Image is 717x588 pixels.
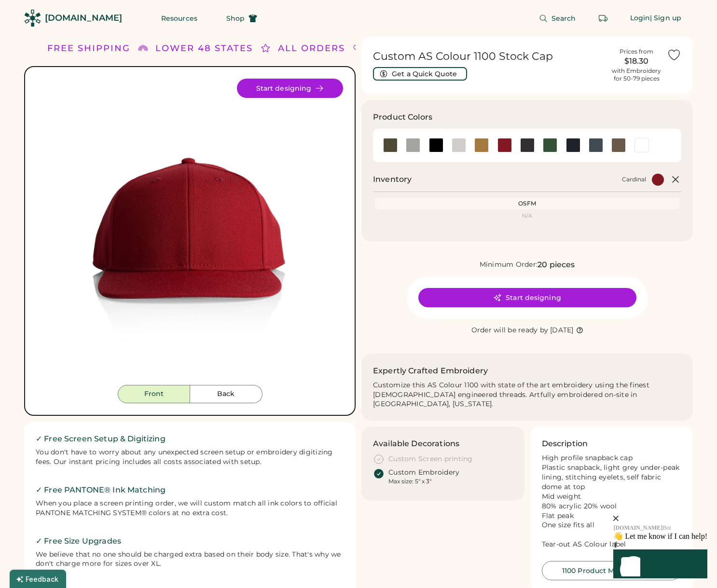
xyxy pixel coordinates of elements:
h1: Custom AS Colour 1100 Stock Cap [373,50,606,63]
div: 20 pieces [538,259,575,271]
div: N/A [377,213,677,219]
div: ALL ORDERS [278,42,345,55]
button: Start designing [418,288,636,307]
div: Minimum Order: [480,260,538,270]
div: $18.30 [612,55,661,67]
div: Custom Screen printing [388,454,473,464]
div: Prices from [620,48,653,55]
div: We believe that no one should be charged extra based on their body size. That's why we don't char... [36,550,344,569]
button: Search [527,9,588,28]
button: Resources [150,9,209,28]
div: FREE SHIPPING [47,42,130,55]
div: 1100 Style Image [37,79,343,385]
button: Start designing [237,79,343,98]
div: | Sign up [650,14,681,23]
iframe: Front Chat [555,464,715,586]
button: Retrieve an order [593,9,613,28]
h2: ✓ Free Size Upgrades [36,535,344,547]
div: Cardinal [622,176,646,183]
div: High profile snapback cap Plastic snapback, light grey under-peak lining, stitching eyelets, self... [542,453,682,549]
button: 1100 Product Measurements [542,561,682,580]
div: Login [630,14,650,23]
button: Back [190,385,262,403]
h3: Product Colors [373,111,432,123]
h3: Description [542,438,588,450]
button: Front [118,385,190,403]
div: Order will be ready by [471,326,549,335]
button: Shop [215,9,269,28]
div: [DATE] [550,326,574,335]
h3: Available Decorations [373,438,459,450]
h2: ✓ Free Screen Setup & Digitizing [36,433,344,445]
div: OSFM [377,200,677,207]
div: You don't have to worry about any unexpected screen setup or embroidery digitizing fees. Our inst... [36,448,344,467]
div: Custom Embroidery [388,468,459,478]
span: Search [552,15,576,22]
h2: Inventory [373,174,412,185]
div: Max size: 5" x 3" [388,478,431,485]
div: [DOMAIN_NAME] [45,12,122,24]
div: When you place a screen printing order, we will custom match all ink colors to official PANTONE M... [36,499,344,518]
div: Customize this AS Colour 1100 with state of the art embroidery using the finest [DEMOGRAPHIC_DATA... [373,381,681,410]
img: 1100 - Cardinal Front Image [37,79,343,385]
h2: ✓ Free PANTONE® Ink Matching [36,484,344,496]
div: LOWER 48 STATES [155,42,253,55]
h2: Expertly Crafted Embroidery [373,365,488,377]
button: Get a Quick Quote [373,67,467,81]
img: Rendered Logo - Screens [24,10,41,27]
div: with Embroidery for 50-79 pieces [612,67,661,82]
span: Shop [226,15,245,22]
